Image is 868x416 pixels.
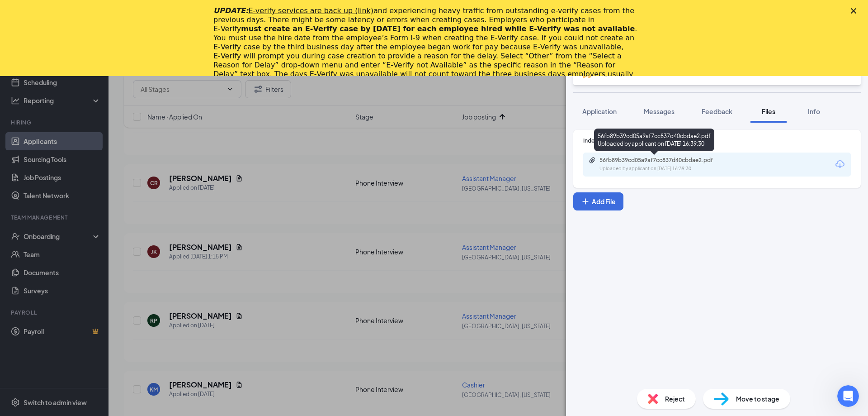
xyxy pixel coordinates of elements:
span: Reject [665,394,685,404]
svg: Plus [581,197,590,206]
span: Files [762,107,775,115]
div: Close [851,8,860,14]
span: Messages [644,107,675,115]
svg: Download [835,159,845,170]
iframe: Intercom live chat [837,385,859,407]
button: Add FilePlus [573,192,623,210]
div: 56fb89b39cd05a9af7cc837d40cbdae2.pdf [599,157,726,164]
div: Uploaded by applicant on [DATE] 16:39:30 [599,165,735,172]
div: and experiencing heavy traffic from outstanding e-verify cases from the previous days. There migh... [213,6,640,88]
span: Move to stage [736,394,779,404]
a: E-verify services are back up (link) [248,6,373,15]
svg: Paperclip [589,157,596,164]
div: Indeed Resume [583,137,851,144]
a: Paperclip56fb89b39cd05a9af7cc837d40cbdae2.pdfUploaded by applicant on [DATE] 16:39:30 [589,157,735,172]
span: Info [808,107,820,115]
div: 56fb89b39cd05a9af7cc837d40cbdae2.pdf Uploaded by applicant on [DATE] 16:39:30 [594,129,714,151]
span: Application [582,107,617,115]
b: must create an E‑Verify case by [DATE] for each employee hired while E‑Verify was not available [241,24,635,33]
span: Feedback [702,107,732,115]
i: UPDATE: [213,6,373,15]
